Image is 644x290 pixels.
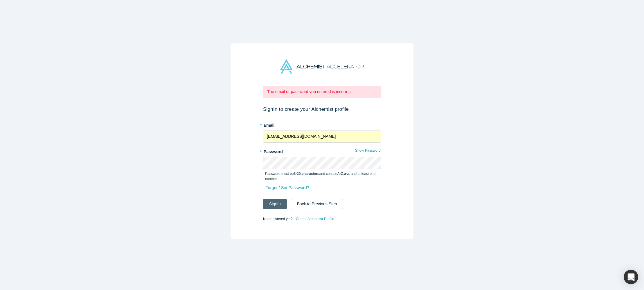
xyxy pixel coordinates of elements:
span: Not registered yet? [263,217,292,221]
a: Forgot / Set Password? [265,183,310,193]
strong: a-z [344,172,349,176]
h2: Sign In to create your Alchemist profile [263,106,381,112]
button: Show Password [355,147,381,154]
p: Password must be and contain , , and at least one number. [265,171,379,182]
a: Create Alchemist Profile [296,215,334,223]
button: Back to Previous Step [291,199,343,209]
img: Alchemist Accelerator Logo [280,59,364,74]
label: Password [263,147,381,155]
label: Email [263,120,381,128]
p: The email or password you entered is incorrect. [267,89,377,95]
strong: 8-20 characters [294,172,319,176]
strong: A-Z [337,172,343,176]
button: SignIn [263,199,287,209]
